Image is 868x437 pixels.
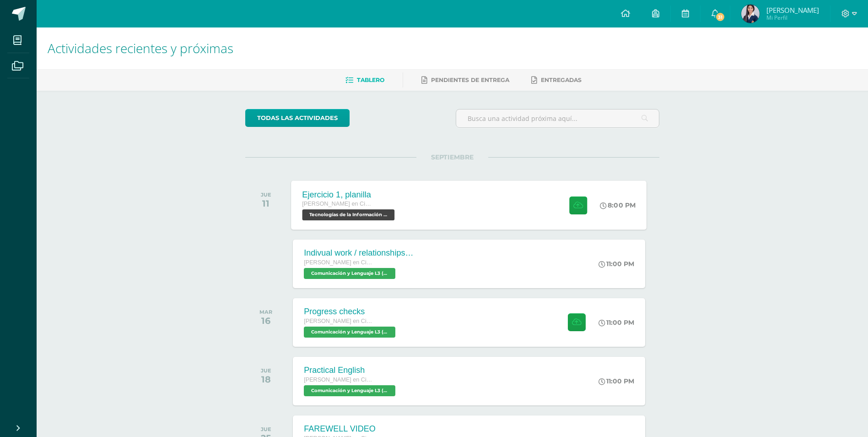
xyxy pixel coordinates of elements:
a: Pendientes de entrega [421,73,509,87]
span: Comunicación y Lenguaje L3 (Inglés) 5 'B' [304,268,395,279]
span: Tablero [357,76,384,83]
span: Comunicación y Lenguaje L3 (Inglés) 5 'B' [304,327,395,338]
div: JUE [261,426,271,432]
a: Entregadas [531,73,582,87]
span: Pendientes de entrega [431,76,509,83]
span: [PERSON_NAME] en Ciencias y Letras [304,318,372,324]
div: JUE [261,191,271,198]
img: d4e5516f0f52c01e7b1fb8f75a30b0e0.png [741,5,760,23]
div: Indivual work / relationships glossary [304,248,414,258]
span: Tecnologías de la Información y la Comunicación 5 'B' [302,209,395,220]
div: Practical English [304,366,398,375]
span: [PERSON_NAME] en Ciencias y Letras [304,377,372,383]
div: MAR [259,309,272,315]
div: Progress checks [304,307,398,317]
span: Actividades recientes y próximas [48,39,233,57]
a: Tablero [345,73,384,87]
div: 11:00 PM [598,377,634,385]
span: [PERSON_NAME] [766,5,819,15]
span: Comunicación y Lenguaje L3 (Inglés) 5 'B' [304,385,395,396]
div: 11:00 PM [598,260,634,268]
div: JUE [261,367,271,374]
span: 31 [715,12,725,22]
span: SEPTIEMBRE [416,153,488,161]
div: 11 [261,198,271,209]
span: [PERSON_NAME] en Ciencias y Letras [304,259,372,266]
span: [PERSON_NAME] en Ciencias y Letras [302,201,372,207]
div: 16 [259,315,272,326]
span: Mi Perfil [766,14,819,22]
div: FAREWELL VIDEO [304,424,398,434]
div: 18 [261,374,271,385]
div: 11:00 PM [598,318,634,327]
input: Busca una actividad próxima aquí... [456,109,659,127]
span: Entregadas [541,76,582,83]
div: 8:00 PM [600,201,636,209]
a: todas las Actividades [245,109,350,127]
div: Ejercicio 1, planilla [302,190,397,199]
